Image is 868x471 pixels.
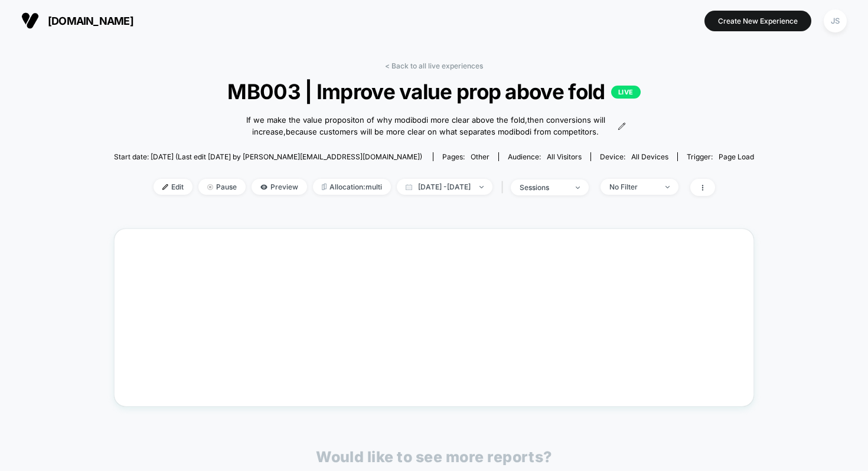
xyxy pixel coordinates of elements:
[719,152,754,161] span: Page Load
[252,179,307,195] span: Preview
[609,182,657,191] div: No Filter
[385,61,483,70] a: < Back to all live experiences
[316,448,552,466] p: Would like to see more reports?
[520,183,567,192] div: sessions
[18,11,137,30] button: [DOMAIN_NAME]
[322,184,327,190] img: rebalance
[442,152,490,161] div: Pages:
[687,152,754,161] div: Trigger:
[704,11,811,31] button: Create New Experience
[198,179,246,195] span: Pause
[498,179,511,196] span: |
[313,179,391,195] span: Allocation: multi
[576,187,580,189] img: end
[146,79,722,104] span: MB003 | Improve value prop above fold
[154,179,192,195] span: Edit
[48,15,133,27] span: [DOMAIN_NAME]
[479,186,484,188] img: end
[397,179,492,195] span: [DATE] - [DATE]
[590,152,677,161] span: Device:
[21,12,39,30] img: Visually logo
[820,9,850,33] button: JS
[508,152,582,161] div: Audience:
[207,184,213,190] img: end
[631,152,668,161] span: all devices
[471,152,490,161] span: other
[611,86,641,99] p: LIVE
[665,186,670,188] img: end
[824,9,847,32] div: JS
[114,152,422,161] span: Start date: [DATE] (Last edit [DATE] by [PERSON_NAME][EMAIL_ADDRESS][DOMAIN_NAME])
[242,115,609,138] span: If we make the value propositon of why modibodi more clear above the fold,then conversions will i...
[406,184,412,190] img: calendar
[162,184,168,190] img: edit
[547,152,582,161] span: All Visitors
